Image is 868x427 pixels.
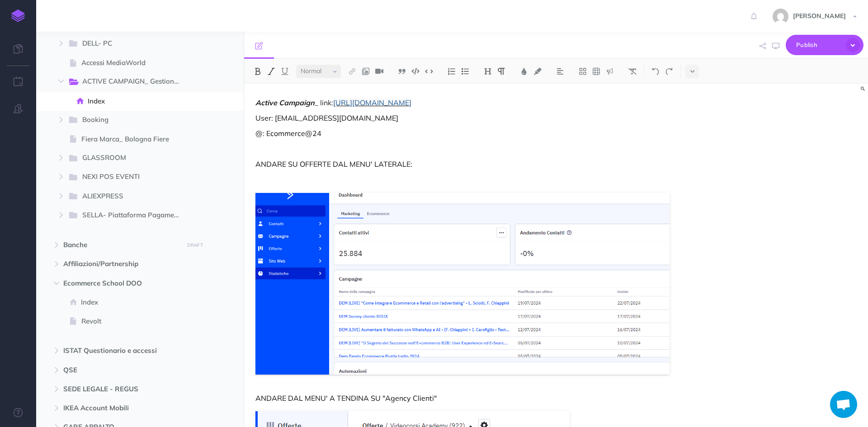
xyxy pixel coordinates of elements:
img: Italic button [267,68,275,75]
p: User: [EMAIL_ADDRESS][DOMAIN_NAME] [255,113,670,123]
span: SELLA- Piattaforma Pagamenti Heroes [82,210,190,221]
button: DRAFT [184,240,206,250]
span: GLASSROOM [82,152,176,164]
img: Create table button [592,68,600,75]
img: Blockquote button [398,68,406,75]
em: Active Campaign [255,98,315,107]
img: 773ddf364f97774a49de44848d81cdba.jpg [773,9,788,24]
img: Ordered list button [448,68,456,75]
span: NEXI POS EVENTI [82,171,176,183]
img: Redo [665,68,673,75]
span: Index [81,297,189,308]
span: Booking [82,114,176,126]
img: Headings dropdown button [484,68,492,75]
img: Undo [651,68,660,75]
span: ALIEXPRESS [82,191,176,202]
small: DRAFT [187,242,203,248]
p: _ link: [255,97,670,108]
img: Clear styles button [628,68,637,75]
img: Inline code button [425,68,433,75]
span: IKEA Account Mobili [63,403,178,413]
button: Publish [786,35,863,55]
p: ANDARE SU OFFERTE DAL MENU' LATERALE: [255,159,670,169]
img: Text color button [520,68,528,75]
img: Unordered list button [461,68,469,75]
span: Index [88,96,189,107]
span: Banche [63,239,178,250]
img: Add image button [362,68,370,75]
a: [URL][DOMAIN_NAME] [333,98,411,107]
span: SEDE LEGALE - REGUS [63,384,178,394]
span: [PERSON_NAME] [788,12,850,20]
span: ISTAT Questionario e accessi [63,345,178,356]
span: Fiera Marca_ Bologna Fiere [81,134,189,145]
img: Alignment dropdown menu button [556,68,564,75]
p: @: Ecommerce@24 [255,128,670,139]
img: Underline button [281,68,289,75]
span: ACTIVE CAMPAIGN_ Gestionale Clienti [82,76,190,88]
img: 5P7vjxGuh2vHmtDFaLmD.png [255,193,670,375]
img: Bold button [254,68,262,75]
p: ANDARE DAL MENU' A TENDINA SU "Agency Clienti" [255,393,670,404]
div: Aprire la chat [830,391,857,418]
span: Accessi MediaWorld [81,57,189,68]
img: Callout dropdown menu button [606,68,614,75]
img: Link button [348,68,356,75]
img: Text background color button [533,68,542,75]
span: Publish [796,38,841,52]
span: QSE [63,365,178,375]
span: Ecommerce School DOO [63,278,178,289]
img: Add video button [375,68,383,75]
img: Paragraph button [497,68,505,75]
img: logo-mark.svg [11,9,25,22]
img: Code block button [411,68,420,75]
span: Affiliazioni/Partnership [63,258,178,269]
span: Revolt [81,316,189,327]
span: DELL- PC [82,38,176,50]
